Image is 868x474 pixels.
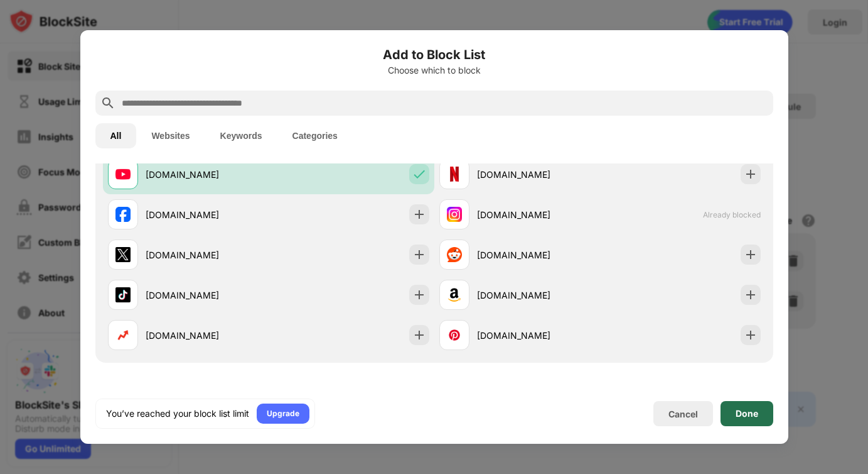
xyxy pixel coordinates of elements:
div: You’ve reached your block list limit [106,407,249,420]
img: favicons [447,247,462,262]
div: [DOMAIN_NAME] [477,329,600,342]
button: Keywords [205,123,277,148]
div: [DOMAIN_NAME] [146,329,269,342]
div: Done [736,409,758,419]
span: Already blocked [703,210,761,219]
img: favicons [115,328,131,343]
img: favicons [115,287,131,302]
img: favicons [447,167,462,182]
img: search.svg [100,96,115,111]
div: [DOMAIN_NAME] [477,208,600,221]
h6: Add to Block List [95,45,773,64]
button: Websites [136,123,205,148]
button: Categories [277,123,353,148]
div: Upgrade [267,407,299,420]
img: favicons [447,328,462,343]
div: [DOMAIN_NAME] [477,168,600,181]
div: Cancel [668,409,698,419]
div: [DOMAIN_NAME] [477,289,600,302]
div: [DOMAIN_NAME] [146,248,269,262]
img: favicons [115,247,131,262]
div: [DOMAIN_NAME] [146,168,269,181]
img: favicons [115,207,131,222]
div: Choose which to block [95,65,773,75]
div: Your Top Visited Websites [95,382,226,394]
button: All [95,123,137,148]
div: [DOMAIN_NAME] [146,208,269,221]
div: [DOMAIN_NAME] [146,289,269,302]
img: favicons [115,167,131,182]
div: [DOMAIN_NAME] [477,248,600,262]
img: favicons [447,287,462,302]
img: favicons [447,207,462,222]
